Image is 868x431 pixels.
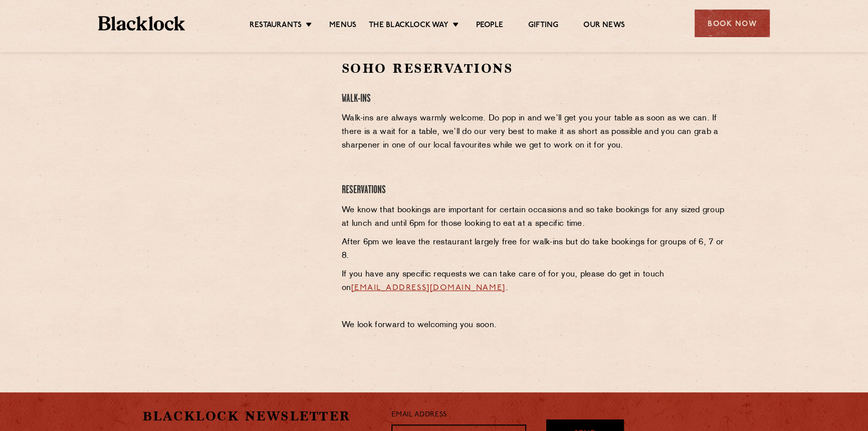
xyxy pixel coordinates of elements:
[342,204,726,231] p: We know that bookings are important for certain occasions and so take bookings for any sized grou...
[342,112,726,153] p: Walk-ins are always warmly welcome. Do pop in and we’ll get you your table as soon as we can. If ...
[98,16,185,31] img: BL_Textured_Logo-footer-cropped.svg
[528,21,558,32] a: Gifting
[342,268,726,295] p: If you have any specific requests we can take care of for you, please do get in touch on .
[329,21,356,32] a: Menus
[342,92,726,106] h4: Walk-Ins
[342,184,726,197] h4: Reservations
[342,236,726,263] p: After 6pm we leave the restaurant largely free for walk-ins but do take bookings for groups of 6,...
[369,21,448,32] a: The Blacklock Way
[583,21,625,32] a: Our News
[351,284,505,292] a: [EMAIL_ADDRESS][DOMAIN_NAME]
[391,409,447,421] label: Email Address
[476,21,503,32] a: People
[142,407,377,425] h2: Blacklock Newsletter
[695,10,770,37] div: Book Now
[250,21,302,32] a: Restaurants
[342,319,726,332] p: We look forward to welcoming you soon.
[178,60,291,211] iframe: OpenTable make booking widget
[342,60,726,77] h2: Soho Reservations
